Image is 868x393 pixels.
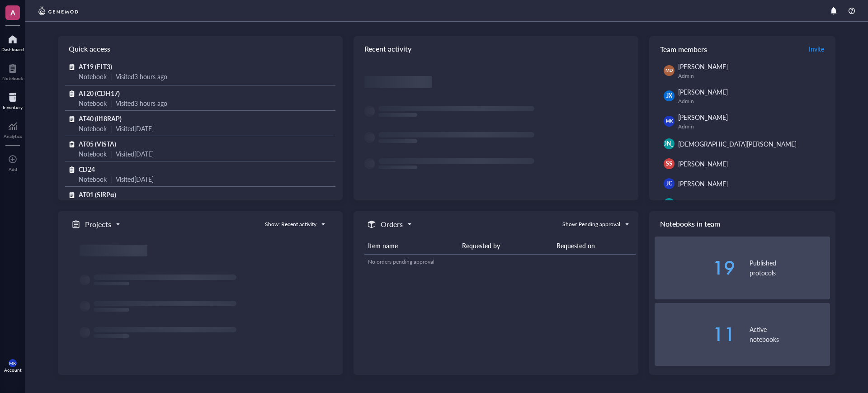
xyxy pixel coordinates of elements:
span: AT40 (Il18RAP) [79,114,122,123]
div: Published protocols [750,258,830,278]
a: Notebook [2,61,23,81]
div: Notebook [79,149,107,159]
div: Visited [DATE] [116,174,154,184]
span: JC [666,180,672,188]
div: Admin [678,72,826,80]
span: [PERSON_NAME] [678,159,728,168]
span: AT05 (VISTA) [79,139,116,148]
div: Notebook [2,76,23,81]
span: [PERSON_NAME] [678,62,728,71]
span: [PERSON_NAME] [678,113,728,122]
div: Notebooks in team [649,211,835,237]
div: | [110,174,112,184]
th: Item name [364,237,458,254]
span: AT19 (FLT3) [79,62,112,71]
div: Notebook [79,123,107,133]
div: Analytics [4,133,22,139]
th: Requested on [553,237,636,254]
span: Invite [809,44,824,53]
div: Admin [678,123,826,130]
div: Inventory [3,104,23,110]
div: Notebook [79,174,107,184]
a: Inventory [3,90,23,110]
h5: Orders [381,219,403,230]
div: Visited [DATE] [116,123,154,133]
span: AT01 (SIRPα) [79,190,116,199]
div: Quick access [58,36,343,62]
span: MK [9,360,16,366]
div: Visited [DATE] [116,149,154,159]
div: Active notebooks [750,324,830,344]
div: Dashboard [1,47,24,52]
span: [PERSON_NAME] [678,199,728,208]
span: SS [666,160,672,168]
div: Recent activity [354,36,638,62]
div: 11 [655,325,735,343]
div: Team members [649,36,835,62]
span: [PERSON_NAME] [647,140,691,148]
div: 19 [655,259,735,277]
span: MD [665,67,673,74]
span: JW [665,200,673,207]
a: Analytics [4,119,22,139]
div: Show: Pending approval [562,220,620,228]
span: [DEMOGRAPHIC_DATA][PERSON_NAME] [678,139,797,148]
div: Account [4,367,22,373]
span: A [10,7,15,18]
div: Admin [678,98,826,105]
th: Requested by [458,237,552,254]
a: Dashboard [1,32,24,52]
div: Visited 3 hours ago [116,98,167,108]
span: AT20 (CDH17) [79,89,120,98]
div: Show: Recent activity [265,220,316,228]
div: Notebook [79,98,107,108]
div: Notebook [79,71,107,81]
div: | [110,98,112,108]
div: Add [9,166,17,172]
span: [PERSON_NAME] [678,179,728,188]
div: | [110,123,112,133]
span: CD24 [79,165,95,174]
h5: Projects [85,219,111,230]
div: Visited 3 hours ago [116,71,167,81]
div: | [110,149,112,159]
span: JX [666,92,672,100]
div: No orders pending approval [368,258,632,266]
div: | [110,71,112,81]
span: MK [665,118,672,124]
img: genemod-logo [36,5,80,16]
span: [PERSON_NAME] [678,87,728,96]
button: Invite [808,42,825,56]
